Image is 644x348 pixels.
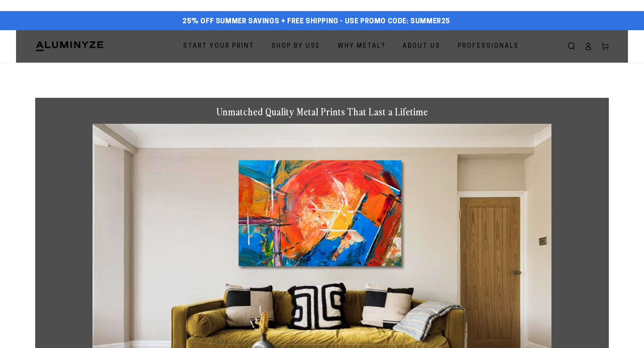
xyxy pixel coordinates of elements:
a: Why Metal? [332,36,391,57]
span: Shop By Use [272,41,320,52]
a: Professionals [452,36,525,57]
span: 25% off Summer Savings + Free Shipping - Use Promo Code: SUMMER25 [182,18,450,26]
span: Start Your Print [183,41,254,52]
h1: Unmatched Quality Metal Prints That Last a Lifetime [93,105,551,118]
h1: Metal Prints [35,63,609,83]
span: Why Metal? [338,41,385,52]
a: Shop By Use [266,36,326,57]
summary: Search our site [563,38,580,55]
img: Aluminyze [35,40,104,52]
span: About Us [403,41,441,52]
a: About Us [397,36,446,57]
span: Professionals [458,41,519,52]
a: Start Your Print [177,36,260,57]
